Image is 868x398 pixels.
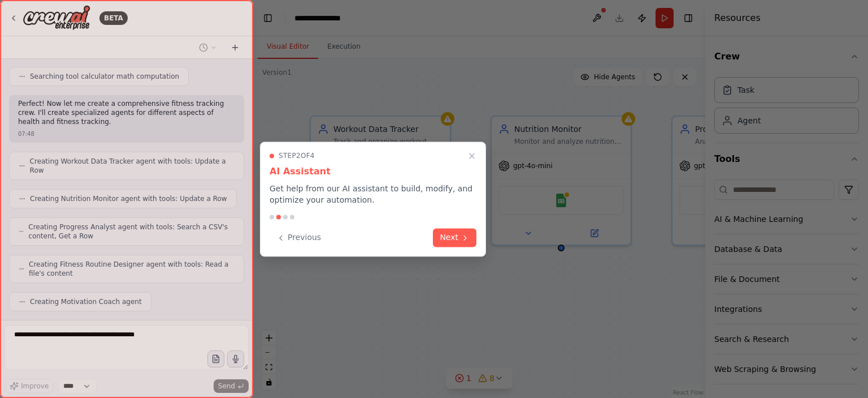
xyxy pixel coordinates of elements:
p: Get help from our AI assistant to build, modify, and optimize your automation. [270,183,476,206]
span: Step 2 of 4 [279,151,315,160]
button: Hide left sidebar [260,10,276,26]
button: Previous [270,228,328,247]
h3: AI Assistant [270,165,476,178]
button: Next [433,228,476,247]
button: Close walkthrough [465,149,479,162]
